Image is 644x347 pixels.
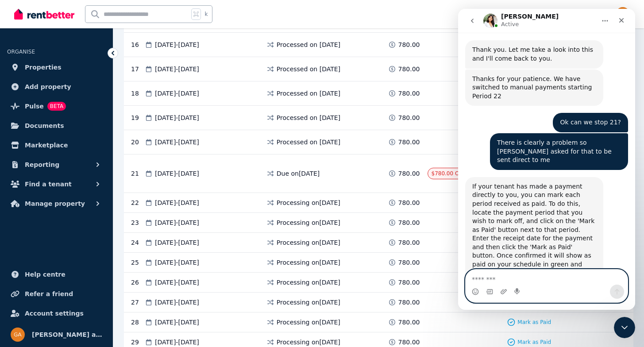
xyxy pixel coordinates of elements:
span: Mark as Paid [517,319,551,326]
a: Help centre [7,266,106,283]
button: Find a tenant [7,175,106,193]
div: 20 [131,135,144,149]
span: [DATE] - [DATE] [155,238,199,247]
span: Processing on [DATE] [277,338,340,347]
span: [DATE] - [DATE] [155,258,199,267]
div: 25 [131,258,144,267]
span: Properties [25,62,62,73]
span: [DATE] - [DATE] [155,318,199,327]
div: 29 [131,338,144,347]
a: Refer a friend [7,285,106,303]
span: 780.00 [398,298,420,307]
span: [DATE] - [DATE] [155,138,199,147]
span: 780.00 [398,198,420,207]
span: [DATE] - [DATE] [155,113,199,122]
span: [DATE] - [DATE] [155,278,199,287]
a: Marketplace [7,136,106,154]
span: [DATE] - [DATE] [155,218,199,227]
span: 780.00 [398,338,420,347]
button: Manage property [7,195,106,212]
span: ORGANISE [7,49,35,55]
span: Refer a friend [25,289,73,299]
span: k [204,11,208,18]
span: Processing on [DATE] [277,258,340,267]
span: Processing on [DATE] [277,218,340,227]
span: Find a tenant [25,179,72,189]
span: Processed on [DATE] [277,138,340,147]
span: $780.00 Overdue [432,170,478,177]
span: Add property [25,81,71,92]
span: Processing on [DATE] [277,318,340,327]
span: [DATE] - [DATE] [155,298,199,307]
span: [DATE] - [DATE] [155,338,199,347]
div: 18 [131,87,144,100]
span: 780.00 [398,40,420,49]
span: 780.00 [398,138,420,147]
img: Natalie and Garth Thompson [616,7,630,21]
div: 22 [131,198,144,207]
span: Processed on [DATE] [277,113,340,122]
div: 26 [131,278,144,287]
a: PulseBETA [7,97,106,115]
span: 780.00 [398,238,420,247]
span: 780.00 [398,278,420,287]
div: 27 [131,298,144,307]
span: [DATE] - [DATE] [155,89,199,98]
span: [DATE] - [DATE] [155,40,199,49]
a: Account settings [7,305,106,322]
span: [DATE] - [DATE] [155,198,199,207]
img: RentBetter [14,8,74,21]
span: 780.00 [398,318,420,327]
span: Marketplace [25,140,68,150]
span: Pulse [25,101,44,112]
span: 780.00 [398,89,420,98]
span: Account settings [25,308,84,319]
div: 19 [131,111,144,124]
div: 21 [131,160,144,187]
span: 780.00 [398,65,420,73]
iframe: Intercom live chat [614,317,635,338]
span: Processing on [DATE] [277,238,340,247]
span: [PERSON_NAME] and [PERSON_NAME] [32,329,102,340]
button: Reporting [7,156,106,173]
span: [DATE] - [DATE] [155,169,199,178]
iframe: Intercom live chat [458,9,635,310]
div: 28 [131,318,144,327]
span: 780.00 [398,169,420,178]
span: [DATE] - [DATE] [155,65,199,73]
span: Manage property [25,198,85,209]
span: Help centre [25,269,66,280]
span: Processed on [DATE] [277,65,340,73]
span: Processing on [DATE] [277,298,340,307]
a: Documents [7,117,106,135]
span: Processing on [DATE] [277,278,340,287]
span: Reporting [25,159,59,170]
div: 16 [131,38,144,51]
a: Properties [7,58,106,76]
div: 17 [131,62,144,76]
img: Natalie and Garth Thompson [11,328,25,342]
span: 780.00 [398,218,420,227]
